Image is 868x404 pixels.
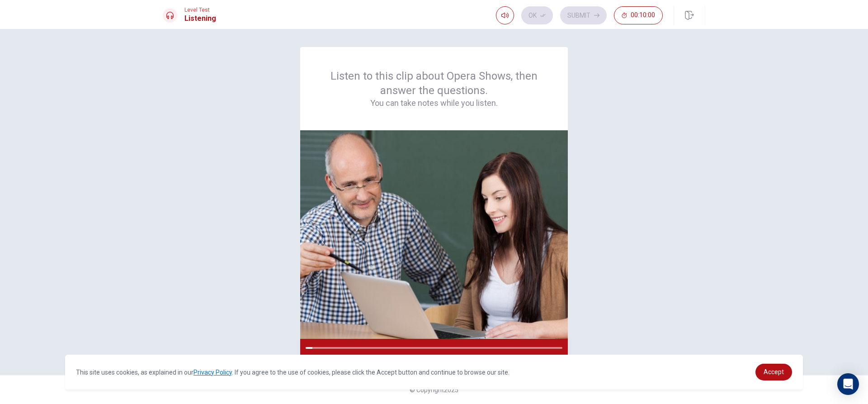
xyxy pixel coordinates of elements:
span: © Copyright 2025 [410,386,458,394]
img: passage image [300,130,568,339]
span: 00:10:00 [631,12,655,19]
div: cookieconsent [65,355,803,390]
div: Open Intercom Messenger [837,373,859,395]
div: Listen to this clip about Opera Shows, then answer the questions. [322,69,546,109]
button: 00:10:00 [614,6,663,24]
span: This site uses cookies, as explained in our . If you agree to the use of cookies, please click th... [76,369,509,376]
a: dismiss cookie message [755,364,792,380]
h1: Listening [184,13,216,24]
h4: You can take notes while you listen. [322,98,546,109]
span: Level Test [184,7,216,13]
a: Privacy Policy [193,369,232,376]
span: Accept [764,368,784,375]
